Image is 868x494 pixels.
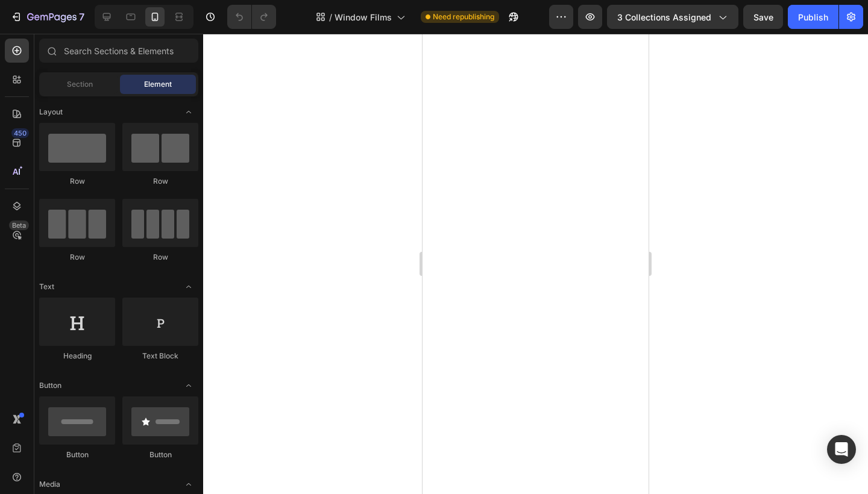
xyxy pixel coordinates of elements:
[179,277,198,296] span: Toggle open
[743,5,783,29] button: Save
[5,5,90,29] button: 7
[607,5,738,29] button: 3 collections assigned
[122,252,198,263] div: Row
[39,479,60,490] span: Media
[39,380,61,391] span: Button
[39,39,198,63] input: Search Sections & Elements
[827,435,856,464] div: Open Intercom Messenger
[122,351,198,361] div: Text Block
[329,11,332,23] span: /
[423,34,649,494] iframe: Design area
[11,128,29,138] div: 450
[39,176,115,187] div: Row
[179,102,198,122] span: Toggle open
[39,281,54,292] span: Text
[753,12,773,22] span: Save
[122,176,198,187] div: Row
[798,11,828,23] div: Publish
[39,252,115,263] div: Row
[179,475,198,494] span: Toggle open
[9,220,29,230] div: Beta
[433,11,494,22] span: Need republishing
[39,351,115,361] div: Heading
[67,79,93,90] span: Section
[122,449,198,460] div: Button
[39,107,63,117] span: Layout
[39,449,115,460] div: Button
[788,5,838,29] button: Publish
[179,376,198,395] span: Toggle open
[144,79,172,90] span: Element
[227,5,276,29] div: Undo/Redo
[79,10,84,24] p: 7
[335,11,392,23] span: Window Films
[617,11,711,23] span: 3 collections assigned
